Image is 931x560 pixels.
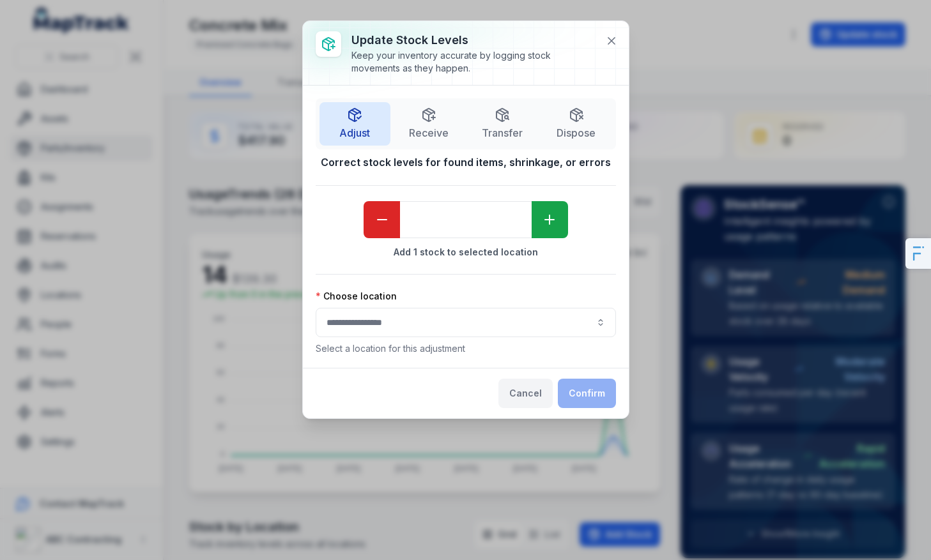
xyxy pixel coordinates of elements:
[393,102,465,146] button: Receive
[482,125,523,140] span: Transfer
[498,379,553,408] button: Cancel
[541,102,612,146] button: Dispose
[339,125,370,140] span: Adjust
[319,102,391,146] button: Adjust
[351,31,596,49] h3: Update stock levels
[409,125,449,140] span: Receive
[316,155,616,170] strong: Correct stock levels for found items, shrinkage, or errors
[351,49,596,75] div: Keep your inventory accurate by logging stock movements as they happen.
[316,246,616,259] strong: Add 1 stock to selected location
[400,201,532,238] input: undefined-form-item-label
[316,342,616,355] p: Select a location for this adjustment
[316,290,397,303] label: Choose location
[557,125,596,140] span: Dispose
[467,102,539,146] button: Transfer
